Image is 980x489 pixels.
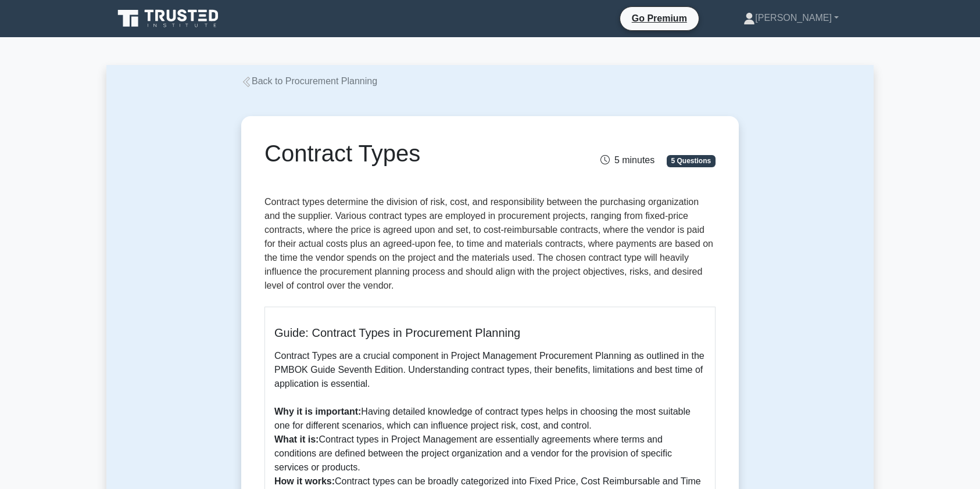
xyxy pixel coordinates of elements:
[274,434,319,444] b: What it is:
[274,326,706,340] h5: Guide: Contract Types in Procurement Planning
[716,6,867,30] a: [PERSON_NAME]
[667,155,716,167] span: 5 Questions
[241,76,377,86] a: Back to Procurement Planning
[600,155,654,165] span: 5 minutes
[625,11,694,26] a: Go Premium
[264,195,716,297] p: Contract types determine the division of risk, cost, and responsibility between the purchasing or...
[274,476,335,486] b: How it works:
[274,407,361,416] b: Why it is important:
[264,139,560,167] h1: Contract Types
